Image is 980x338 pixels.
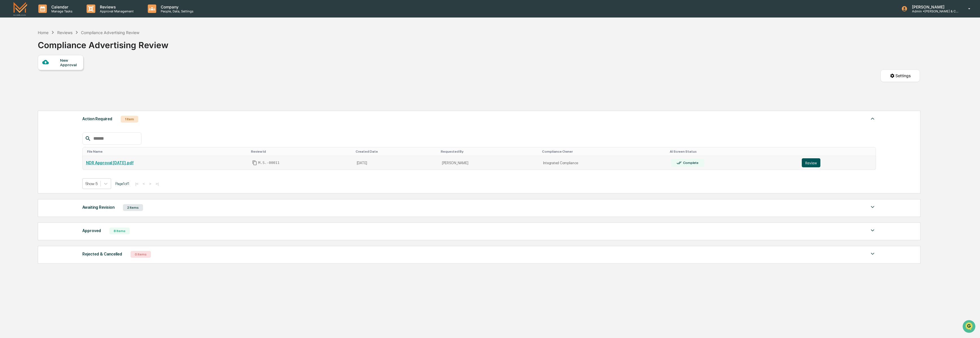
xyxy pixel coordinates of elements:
button: Start new chat [96,45,103,52]
button: > [147,181,153,186]
div: 2 Items [123,204,143,211]
div: Compliance Advertising Review [38,35,168,50]
button: Settings [880,70,920,82]
span: Page 1 of 1 [115,181,129,186]
div: 8 Items [109,228,130,234]
div: Home [38,30,49,35]
img: caret [869,227,876,234]
p: Calendar [47,5,75,9]
div: Start new chat [19,43,93,49]
td: Integrated Compliance [540,156,668,170]
div: Reviews [57,30,72,35]
div: Awaiting Revision [82,204,114,211]
span: Copy Id [252,160,257,165]
p: People, Data, Settings [156,9,196,13]
p: Reviews [95,5,136,9]
button: Review [802,158,820,167]
div: Complete [682,161,699,165]
a: 🗄️Attestations [39,69,72,79]
div: 1 Item [121,116,138,123]
div: We're available if you need us! [19,49,71,53]
td: [DATE] [353,156,439,170]
p: Manage Tasks [47,9,75,13]
td: [PERSON_NAME] [439,156,540,170]
p: How can we help? [6,12,103,21]
div: Toggle SortBy [356,150,436,154]
button: < [141,181,147,186]
div: Compliance Advertising Review [81,30,139,35]
span: Attestations [47,71,70,77]
img: caret [869,204,876,210]
img: caret [869,115,876,122]
p: Admin • [PERSON_NAME] & Co. - BD [908,9,960,13]
div: New Approval [60,58,79,67]
div: Toggle SortBy [670,150,796,154]
div: Toggle SortBy [542,150,665,154]
p: Approval Management [95,9,136,13]
div: 🔎 [6,82,10,87]
div: Toggle SortBy [803,150,874,154]
span: Data Lookup [11,82,36,87]
div: 🖐️ [6,72,10,76]
img: 1746055101610-c473b297-6a78-478c-a979-82029cc54cd1 [6,43,16,53]
p: Company [156,5,196,9]
div: Approved [82,227,101,234]
span: M.S.-00011 [258,161,280,165]
button: >| [154,181,160,186]
span: Pylon [56,95,68,100]
div: 🗄️ [41,72,45,76]
a: Review [802,158,873,167]
a: Powered byPylon [40,95,68,100]
img: caret [869,250,876,257]
a: 🖐️Preclearance [3,69,39,79]
iframe: Open customer support [962,319,977,335]
span: Preclearance [11,71,36,77]
div: Action Required [82,115,112,123]
div: Toggle SortBy [251,150,351,154]
p: [PERSON_NAME] [908,5,960,9]
div: Toggle SortBy [87,150,246,154]
div: Rejected & Cancelled [82,250,122,258]
a: NDR Approval [DATE].pdf [86,161,134,165]
a: 🔎Data Lookup [3,79,38,90]
div: 0 Items [131,251,151,258]
button: |< [134,181,140,186]
div: Toggle SortBy [441,150,538,154]
img: logo [14,2,27,15]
